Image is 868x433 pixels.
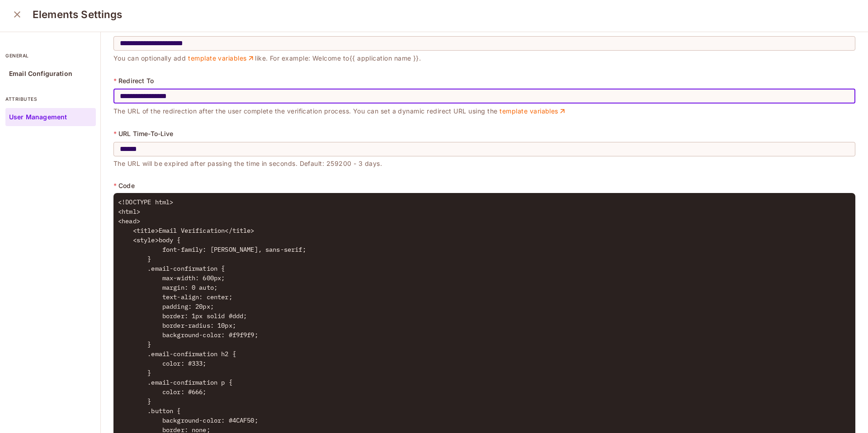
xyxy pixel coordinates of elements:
[500,107,566,115] a: template variables
[118,77,154,85] p: Redirect To
[118,182,135,189] p: Code
[33,8,123,21] h3: Elements Settings
[113,54,421,62] span: You can optionally add like. For example: Welcome to {{ application name }} .
[5,52,96,59] p: general
[118,130,173,137] p: URL Time-To-Live
[113,156,855,167] p: The URL will be expired after passing the time in seconds. Default: 259200 - 3 days.
[8,5,26,24] button: close
[9,113,67,121] p: User Management
[113,107,566,115] span: The URL of the redirection after the user complete the verification process. You can set a dynami...
[5,95,96,103] p: attributes
[9,70,72,77] p: Email Configuration
[188,54,255,62] a: template variables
